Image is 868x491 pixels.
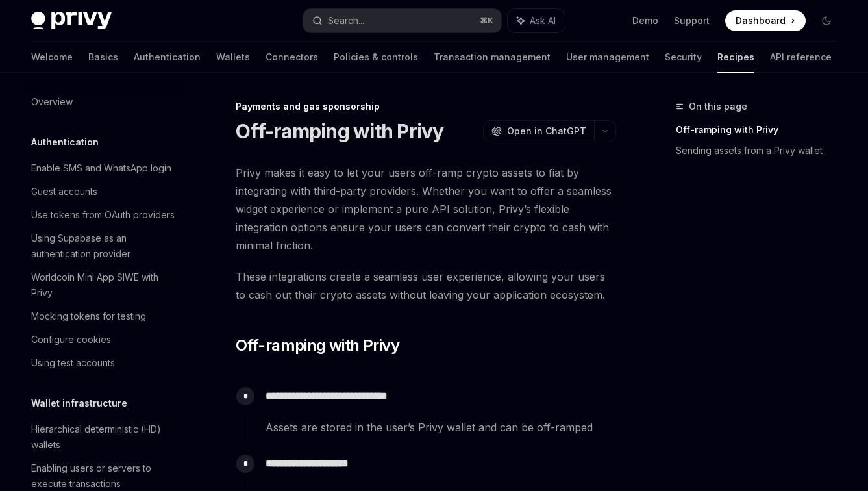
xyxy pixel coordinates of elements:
span: Privy makes it easy to let your users off-ramp crypto assets to fiat by integrating with third-pa... [236,164,616,255]
span: ⌘ K [480,16,493,26]
a: Sending assets from a Privy wallet [676,140,847,161]
div: Guest accounts [31,184,97,199]
span: Ask AI [530,14,556,27]
a: Using test accounts [21,351,187,375]
span: Dashboard [736,14,786,27]
button: Search...⌘K [303,9,501,32]
div: Overview [31,94,73,110]
div: Using Supabase as an authentication provider [31,231,179,262]
a: User management [566,42,649,73]
span: Assets are stored in the user’s Privy wallet and can be off-ramped [266,418,615,436]
h5: Authentication [31,134,99,150]
h1: Off-ramping with Privy [236,120,444,143]
a: Guest accounts [21,180,187,203]
div: Payments and gas sponsorship [236,100,616,113]
div: Configure cookies [31,332,111,347]
span: On this page [689,99,747,114]
a: Policies & controls [334,42,418,73]
a: Dashboard [725,10,806,31]
a: Recipes [717,42,754,73]
a: Use tokens from OAuth providers [21,203,187,227]
a: Enable SMS and WhatsApp login [21,157,187,180]
button: Ask AI [508,9,565,32]
a: API reference [770,42,832,73]
span: Off-ramping with Privy [236,335,399,356]
div: Enable SMS and WhatsApp login [31,160,171,176]
button: Toggle dark mode [816,10,837,31]
a: Security [665,42,702,73]
a: Wallets [216,42,250,73]
a: Off-ramping with Privy [676,120,847,140]
a: Authentication [134,42,201,73]
div: Hierarchical deterministic (HD) wallets [31,422,179,453]
span: These integrations create a seamless user experience, allowing your users to cash out their crypt... [236,268,616,304]
a: Hierarchical deterministic (HD) wallets [21,418,187,457]
a: Support [674,14,710,27]
div: Use tokens from OAuth providers [31,207,175,223]
a: Basics [88,42,118,73]
a: Overview [21,90,187,114]
h5: Wallet infrastructure [31,396,127,411]
div: Using test accounts [31,355,115,371]
img: dark logo [31,12,112,30]
a: Demo [632,14,658,27]
a: Using Supabase as an authentication provider [21,227,187,266]
a: Mocking tokens for testing [21,305,187,328]
span: Open in ChatGPT [507,125,586,138]
a: Configure cookies [21,328,187,351]
div: Worldcoin Mini App SIWE with Privy [31,270,179,301]
a: Connectors [266,42,318,73]
a: Transaction management [434,42,551,73]
div: Search... [328,13,364,29]
a: Worldcoin Mini App SIWE with Privy [21,266,187,305]
div: Mocking tokens for testing [31,308,146,324]
button: Open in ChatGPT [483,120,594,142]
a: Welcome [31,42,73,73]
